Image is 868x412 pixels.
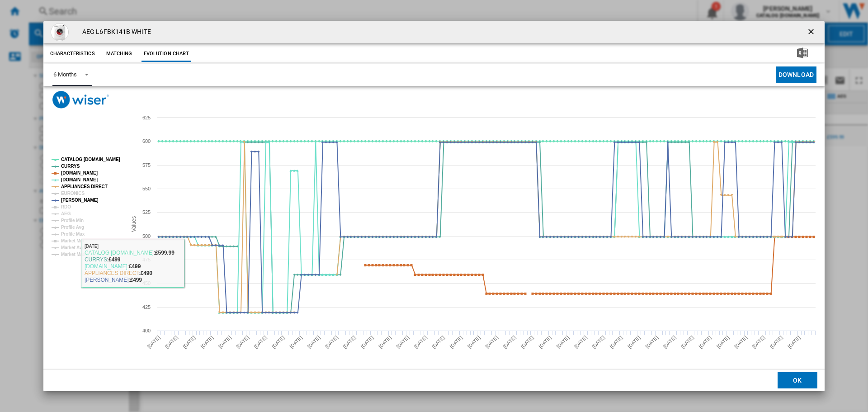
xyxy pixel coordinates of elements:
img: L6FBK141B_1_Supersize.jpg [51,23,69,41]
tspan: 625 [142,115,151,120]
h4: AEG L6FBK141B WHITE [78,28,151,37]
tspan: Profile Max [61,232,85,237]
tspan: [DATE] [235,335,250,350]
tspan: Profile Avg [61,225,84,230]
tspan: [DATE] [662,335,677,350]
tspan: [DATE] [502,335,517,350]
tspan: [DATE] [146,335,161,350]
tspan: [DATE] [698,335,712,350]
tspan: [DATE] [217,335,232,350]
img: logo_wiser_300x94.png [52,91,109,109]
tspan: Values [131,216,137,232]
tspan: [DATE] [182,335,197,350]
tspan: Market Min [61,238,84,243]
button: Characteristics [48,46,97,62]
tspan: RDO [61,204,71,209]
tspan: [PERSON_NAME] [61,198,99,203]
tspan: [DATE] [271,335,286,350]
tspan: [DATE] [520,335,535,350]
tspan: AEG [61,211,71,216]
tspan: 475 [142,257,151,262]
tspan: [DOMAIN_NAME] [61,170,98,175]
button: getI18NText('BUTTONS.CLOSE_DIALOG') [803,23,821,41]
tspan: [DATE] [538,335,552,350]
tspan: 500 [142,233,151,239]
tspan: [DATE] [787,335,802,350]
tspan: CURRYS [61,164,80,169]
button: Download [776,66,816,83]
tspan: [DATE] [431,335,446,350]
tspan: Profile Min [61,218,84,223]
tspan: [DATE] [627,335,642,350]
tspan: 575 [142,162,151,168]
tspan: 600 [142,138,151,144]
tspan: [DATE] [591,335,606,350]
button: Evolution chart [142,46,192,62]
tspan: 525 [142,209,151,215]
tspan: [DATE] [377,335,392,350]
tspan: [DATE] [360,335,375,350]
tspan: [DATE] [395,335,410,350]
ng-md-icon: getI18NText('BUTTONS.CLOSE_DIALOG') [807,27,817,38]
button: Matching [99,46,139,62]
tspan: 400 [142,328,151,333]
tspan: CATALOG [DOMAIN_NAME] [61,157,120,162]
tspan: [DATE] [307,335,321,350]
tspan: [DATE] [644,335,659,350]
tspan: [DATE] [609,335,624,350]
tspan: 550 [142,186,151,191]
tspan: [DATE] [751,335,766,350]
tspan: Market Avg [61,245,85,250]
tspan: 425 [142,304,151,310]
tspan: [DATE] [484,335,499,350]
tspan: [DATE] [448,335,463,350]
tspan: [DATE] [716,335,731,350]
tspan: Market Max [61,252,85,257]
tspan: [DATE] [288,335,303,350]
tspan: [DATE] [573,335,588,350]
button: OK [778,372,817,388]
tspan: [DATE] [680,335,695,350]
tspan: [DATE] [733,335,748,350]
tspan: [DATE] [324,335,339,350]
tspan: [DATE] [769,335,784,350]
tspan: [DATE] [555,335,570,350]
tspan: [DATE] [413,335,428,350]
div: 6 Months [53,71,77,78]
tspan: 450 [142,280,151,286]
tspan: EURONICS [61,191,85,196]
tspan: [DATE] [253,335,268,350]
tspan: [DATE] [342,335,357,350]
tspan: APPLIANCES DIRECT [61,184,108,189]
button: Download in Excel [783,46,822,62]
img: excel-24x24.png [797,47,808,58]
tspan: [DATE] [467,335,481,350]
tspan: [DATE] [164,335,179,350]
tspan: [DATE] [199,335,214,350]
tspan: [DOMAIN_NAME] [61,177,98,182]
md-dialog: Product popup [43,21,825,392]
